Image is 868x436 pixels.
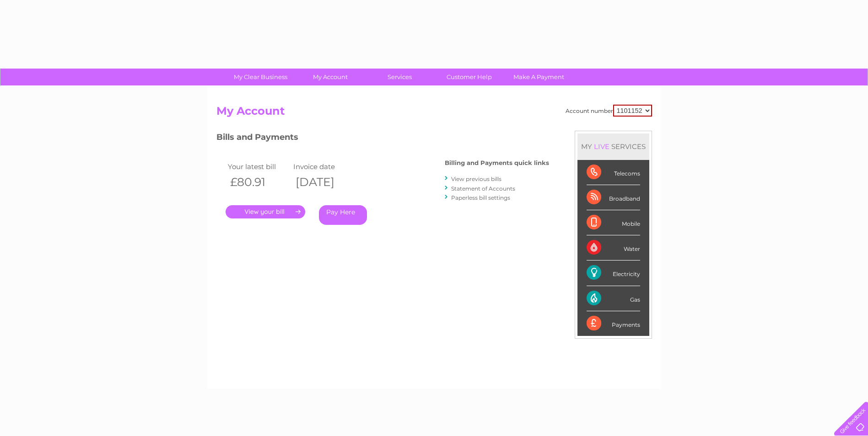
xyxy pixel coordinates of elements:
[587,185,640,210] div: Broadband
[577,133,649,160] div: MY SERVICES
[223,69,298,85] a: My Clear Business
[431,69,507,85] a: Customer Help
[587,210,640,235] div: Mobile
[592,142,611,151] div: LIVE
[362,69,437,85] a: Services
[451,185,515,192] a: Statement of Accounts
[587,235,640,261] div: Water
[291,160,357,173] td: Invoice date
[587,160,640,185] div: Telecoms
[587,311,640,336] div: Payments
[319,205,367,225] a: Pay Here
[226,160,291,173] td: Your latest bill
[226,205,305,218] a: .
[587,286,640,311] div: Gas
[501,69,577,85] a: Make A Payment
[566,105,652,117] div: Account number
[451,175,501,182] a: View previous bills
[292,69,368,85] a: My Account
[291,173,357,191] th: [DATE]
[587,261,640,286] div: Electricity
[226,173,291,191] th: £80.91
[451,194,510,201] a: Paperless bill settings
[216,105,652,122] h2: My Account
[216,131,549,147] h3: Bills and Payments
[445,160,549,166] h4: Billing and Payments quick links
